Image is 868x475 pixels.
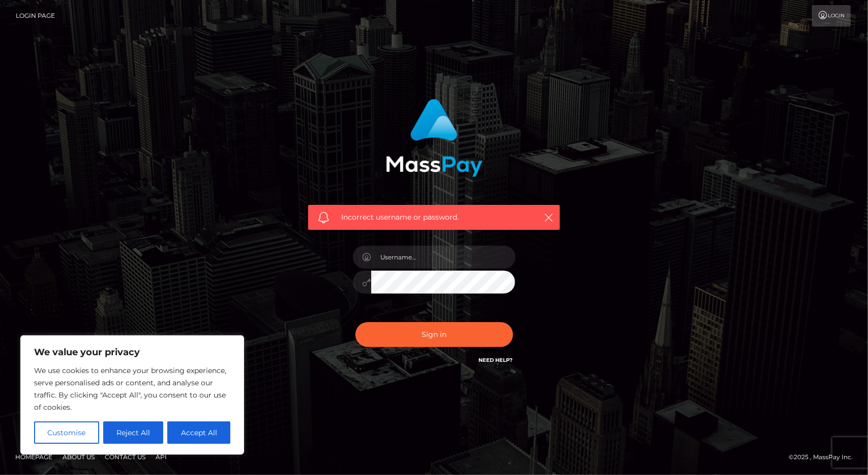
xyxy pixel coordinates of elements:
[11,449,56,465] a: Homepage
[789,452,860,463] div: © 2025 , MassPay Inc.
[167,421,230,444] button: Accept All
[812,5,851,27] a: Login
[371,246,516,269] input: Username...
[103,421,164,444] button: Reject All
[479,357,513,363] a: Need Help?
[355,322,513,347] button: Sign in
[34,346,230,358] p: We value your privacy
[341,212,527,223] span: Incorrect username or password.
[101,449,149,465] a: Contact Us
[20,335,244,455] div: We value your privacy
[16,5,55,27] a: Login Page
[34,364,230,413] p: We use cookies to enhance your browsing experience, serve personalised ads or content, and analys...
[386,99,483,177] img: MassPay Login
[34,421,99,444] button: Customise
[58,449,99,465] a: About Us
[152,449,171,465] a: API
